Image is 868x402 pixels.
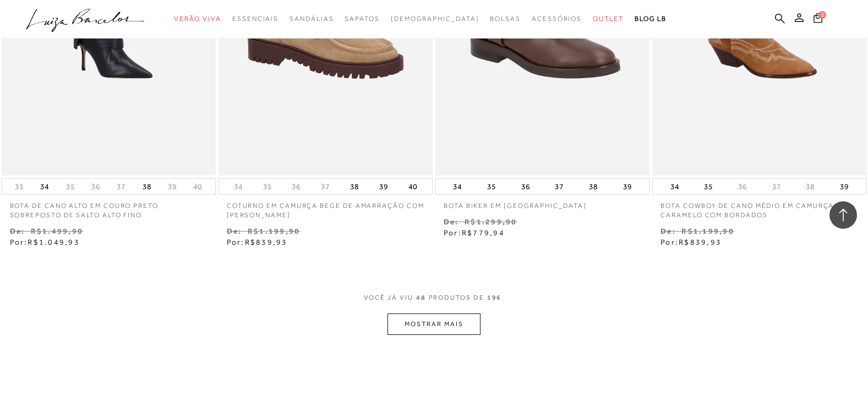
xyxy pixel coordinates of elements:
[290,15,334,23] span: Sandálias
[376,179,391,194] button: 39
[345,9,379,29] a: categoryNavScreenReaderText
[435,195,649,211] a: BOTA BIKER EM [GEOGRAPHIC_DATA]
[810,12,826,27] button: 0
[113,181,129,192] button: 37
[165,181,180,192] button: 39
[429,293,484,302] span: PRODUTOS DE
[28,238,79,246] span: R$1.049,93
[416,293,426,313] span: 48
[667,179,683,194] button: 34
[660,227,676,235] small: De:
[139,179,155,194] button: 38
[487,293,502,313] span: 196
[10,238,80,246] span: Por:
[248,227,300,235] small: R$1.199,90
[818,11,826,19] span: 0
[232,9,279,29] a: categoryNavScreenReaderText
[518,179,533,194] button: 36
[593,15,624,23] span: Outlet
[347,179,362,194] button: 38
[593,9,624,29] a: categoryNavScreenReaderText
[63,181,78,192] button: 35
[586,179,601,194] button: 38
[484,179,499,194] button: 35
[444,228,505,237] span: Por:
[260,181,275,192] button: 35
[803,181,818,192] button: 38
[290,9,334,29] a: categoryNavScreenReaderText
[391,9,479,29] a: noSubCategoriesText
[465,217,517,226] small: R$1.299,90
[318,181,333,192] button: 37
[174,15,221,23] span: Verão Viva
[364,293,413,302] span: VOCê JÁ VIU
[769,181,784,192] button: 37
[12,181,27,192] button: 33
[450,179,465,194] button: 34
[620,179,635,194] button: 39
[462,228,505,237] span: R$779,94
[219,195,433,220] a: COTURNO EM CAMURÇA BEGE DE AMARRAÇÃO COM [PERSON_NAME]
[652,195,866,220] a: BOTA COWBOY DE CANO MÉDIO EM CAMURÇA CARAMELO COM BORDADOS
[174,9,221,29] a: categoryNavScreenReaderText
[681,227,734,235] small: R$1.199,90
[444,217,459,226] small: De:
[10,227,25,235] small: De:
[679,238,722,246] span: R$839,93
[837,179,852,194] button: 39
[345,15,379,23] span: Sapatos
[490,15,521,23] span: Bolsas
[701,179,716,194] button: 35
[532,9,582,29] a: categoryNavScreenReaderText
[232,15,279,23] span: Essenciais
[88,181,103,192] button: 36
[532,15,582,23] span: Acessórios
[227,227,242,235] small: De:
[37,179,52,194] button: 34
[635,15,667,23] span: BLOG LB
[231,181,246,192] button: 34
[190,181,205,192] button: 40
[735,181,750,192] button: 36
[387,313,480,335] button: MOSTRAR MAIS
[635,9,667,29] a: BLOG LB
[552,179,567,194] button: 37
[391,15,479,23] span: [DEMOGRAPHIC_DATA]
[31,227,83,235] small: R$1.499,90
[227,238,288,246] span: Por:
[2,195,216,220] a: BOTA DE CANO ALTO EM COURO PRETO SOBREPOSTO DE SALTO ALTO FINO
[660,238,722,246] span: Por:
[288,181,304,192] button: 36
[405,179,421,194] button: 40
[490,9,521,29] a: categoryNavScreenReaderText
[245,238,288,246] span: R$839,93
